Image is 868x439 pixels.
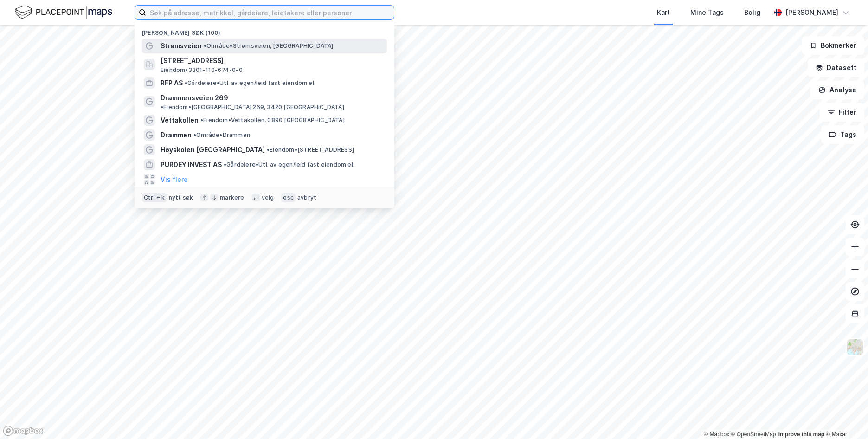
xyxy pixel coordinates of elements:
span: • [193,131,196,138]
div: Bolig [744,7,760,18]
div: Kart [657,7,670,18]
span: Eiendom • [GEOGRAPHIC_DATA] 269, 3420 [GEOGRAPHIC_DATA] [161,103,344,111]
a: Mapbox homepage [3,426,44,436]
span: Drammensveien 269 [161,92,228,103]
span: RFP AS [161,77,183,89]
span: Område • Drammen [193,131,250,139]
button: Bokmerker [802,36,864,55]
div: [PERSON_NAME] søk (100) [135,22,394,39]
span: PURDEY INVEST AS [161,159,222,170]
span: Gårdeiere • Utl. av egen/leid fast eiendom el. [224,161,354,168]
img: logo.f888ab2527a4732fd821a326f86c7f29.svg [15,4,112,20]
span: Område • Strømsveien, [GEOGRAPHIC_DATA] [204,42,334,50]
span: Gårdeiere • Utl. av egen/leid fast eiendom el. [185,79,315,87]
div: Mine Tags [690,7,724,18]
button: Vis flere [161,174,188,185]
a: Mapbox [704,431,729,438]
div: [PERSON_NAME] [785,7,838,18]
div: Ctrl + k [142,193,167,202]
a: Improve this map [778,431,824,438]
div: Kontrollprogram for chat [822,394,868,439]
span: • [224,161,226,168]
span: Vettakollen [161,115,199,126]
iframe: Chat Widget [822,394,868,439]
div: esc [281,193,296,202]
div: markere [220,194,244,201]
div: velg [262,194,274,201]
button: Tags [821,125,864,144]
div: avbryt [297,194,316,201]
button: Filter [820,103,864,122]
span: • [204,42,206,49]
span: • [161,103,163,110]
span: Drammen [161,129,192,141]
img: Z [846,338,864,356]
span: • [200,116,203,123]
div: nytt søk [169,194,193,201]
span: Eiendom • Vettakollen, 0890 [GEOGRAPHIC_DATA] [200,116,345,124]
span: Eiendom • 3301-110-674-0-0 [161,66,243,74]
span: Eiendom • [STREET_ADDRESS] [267,146,354,154]
a: OpenStreetMap [731,431,776,438]
button: Analyse [810,81,864,99]
input: Søk på adresse, matrikkel, gårdeiere, leietakere eller personer [146,6,394,19]
span: Høyskolen [GEOGRAPHIC_DATA] [161,144,265,155]
span: [STREET_ADDRESS] [161,55,383,66]
span: • [185,79,187,86]
span: Strømsveien [161,40,202,52]
span: • [267,146,270,153]
button: Datasett [808,58,864,77]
